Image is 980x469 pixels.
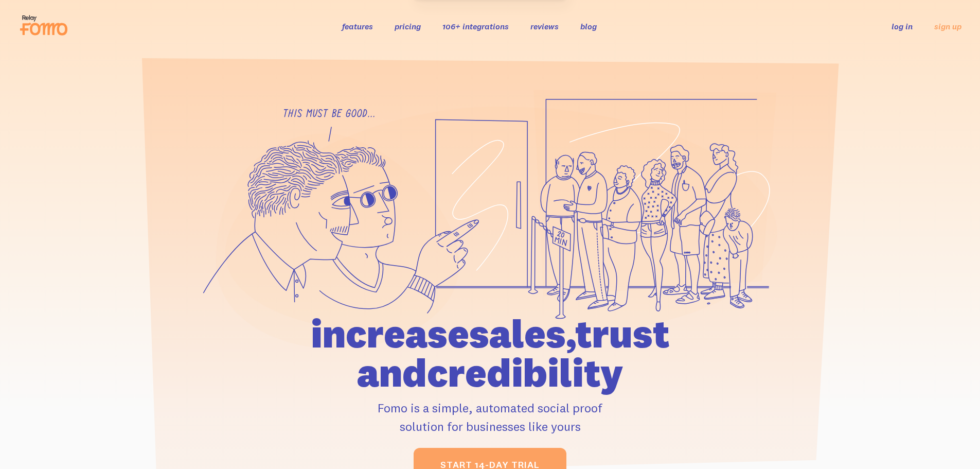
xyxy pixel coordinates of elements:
a: features [342,21,373,31]
a: pricing [395,21,421,31]
a: sign up [934,21,961,32]
p: Fomo is a simple, automated social proof solution for businesses like yours [252,398,728,436]
a: blog [580,21,597,31]
h1: increase sales, trust and credibility [252,314,728,392]
a: log in [892,21,913,31]
a: reviews [530,21,559,31]
a: 106+ integrations [442,21,509,31]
